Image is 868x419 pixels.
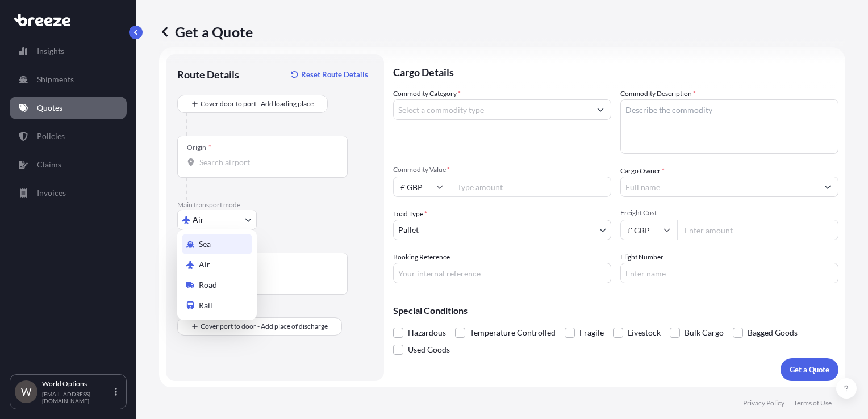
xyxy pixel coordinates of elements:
[393,263,611,283] input: Your internal reference
[37,187,66,199] p: Invoices
[393,252,450,263] label: Booking Reference
[199,300,212,311] span: Rail
[177,229,257,320] div: Select transport
[393,54,838,88] p: Cargo Details
[177,68,239,81] p: Route Details
[470,324,556,341] span: Temperature Controlled
[201,98,314,110] span: Cover door to port - Add loading place
[628,324,661,341] span: Livestock
[393,306,838,315] p: Special Conditions
[42,379,112,388] p: World Options
[199,279,217,291] span: Road
[620,263,838,283] input: Enter name
[393,165,611,174] span: Commodity Value
[748,324,798,341] span: Bagged Goods
[285,65,373,83] button: Reset Route Details
[159,23,253,41] p: Get a Quote
[620,165,665,177] label: Cargo Owner
[10,97,127,119] a: Quotes
[393,88,461,99] label: Commodity Category
[590,99,611,120] button: Show suggestions
[408,341,450,358] span: Used Goods
[37,131,65,142] p: Policies
[301,69,368,80] p: Reset Route Details
[393,220,611,240] button: Pallet
[621,177,817,197] input: Full name
[450,177,611,197] input: Type amount
[199,238,211,250] span: Sea
[177,209,257,230] button: Select transport
[187,143,211,152] div: Origin
[37,45,64,57] p: Insights
[579,324,604,341] span: Fragile
[781,358,838,381] button: Get a Quote
[677,220,838,240] input: Enter amount
[790,364,829,375] p: Get a Quote
[408,324,446,341] span: Hazardous
[817,177,838,197] button: Show suggestions
[794,399,832,408] a: Terms of Use
[620,88,696,99] label: Commodity Description
[177,95,328,113] button: Cover door to port - Add loading place
[10,40,127,62] a: Insights
[10,68,127,91] a: Shipments
[199,259,210,270] span: Air
[177,200,373,209] p: Main transport mode
[398,224,419,236] span: Pallet
[685,324,724,341] span: Bulk Cargo
[620,252,663,263] label: Flight Number
[620,208,838,217] span: Freight Cost
[177,317,342,336] button: Cover port to door - Add place of discharge
[10,153,127,176] a: Claims
[37,102,62,114] p: Quotes
[21,386,31,397] span: W
[10,125,127,148] a: Policies
[199,157,333,168] input: Origin
[201,321,328,332] span: Cover port to door - Add place of discharge
[199,274,333,285] input: Destination
[394,99,590,120] input: Select a commodity type
[37,159,61,170] p: Claims
[37,74,74,85] p: Shipments
[393,208,427,220] span: Load Type
[193,214,204,225] span: Air
[42,391,112,404] p: [EMAIL_ADDRESS][DOMAIN_NAME]
[10,182,127,204] a: Invoices
[743,399,784,408] a: Privacy Policy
